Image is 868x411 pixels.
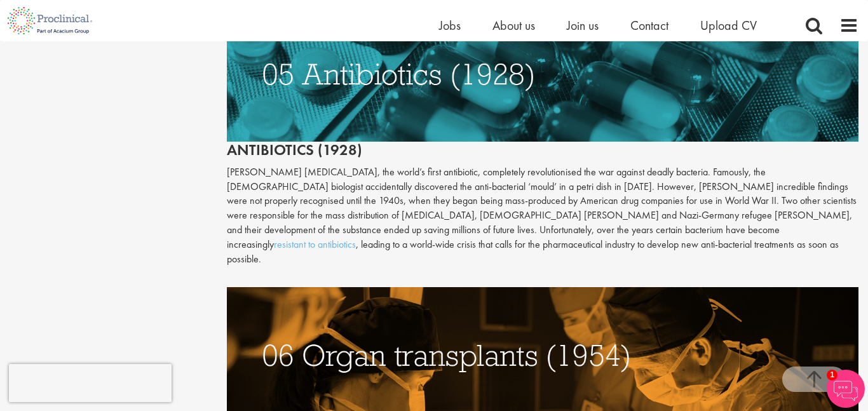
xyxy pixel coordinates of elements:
a: Upload CV [700,17,757,34]
a: resistant to antibiotics [274,238,356,251]
a: Join us [567,17,599,34]
img: antibiotics [227,6,859,142]
a: Contact [630,17,668,34]
a: Jobs [439,17,461,34]
p: [PERSON_NAME] [MEDICAL_DATA], the world’s first antibiotic, completely revolutionised the war aga... [227,165,859,267]
h2: Antibiotics (1928) [227,6,859,159]
a: About us [492,17,535,34]
img: Chatbot [827,370,865,408]
iframe: reCAPTCHA [9,364,172,402]
span: 1 [827,370,837,381]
